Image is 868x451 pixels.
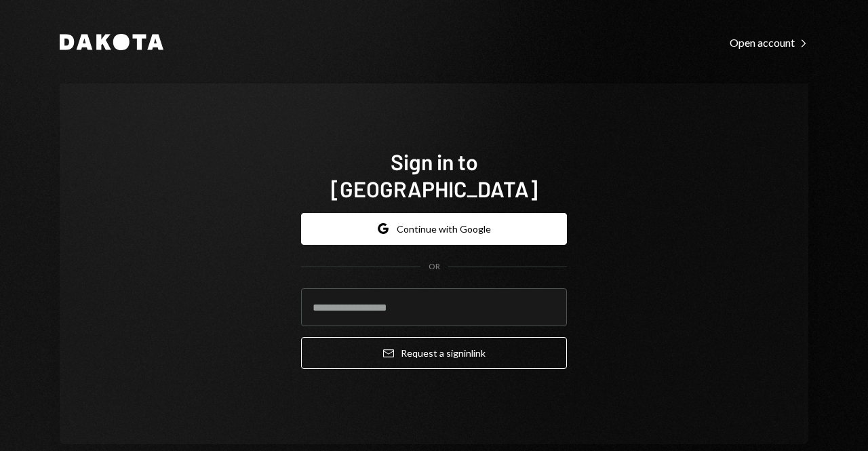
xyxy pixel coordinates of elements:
h1: Sign in to [GEOGRAPHIC_DATA] [301,148,567,202]
button: Request a signinlink [301,337,567,369]
div: Open account [730,36,808,50]
a: Open account [730,35,808,50]
button: Continue with Google [301,213,567,245]
div: OR [429,261,440,273]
